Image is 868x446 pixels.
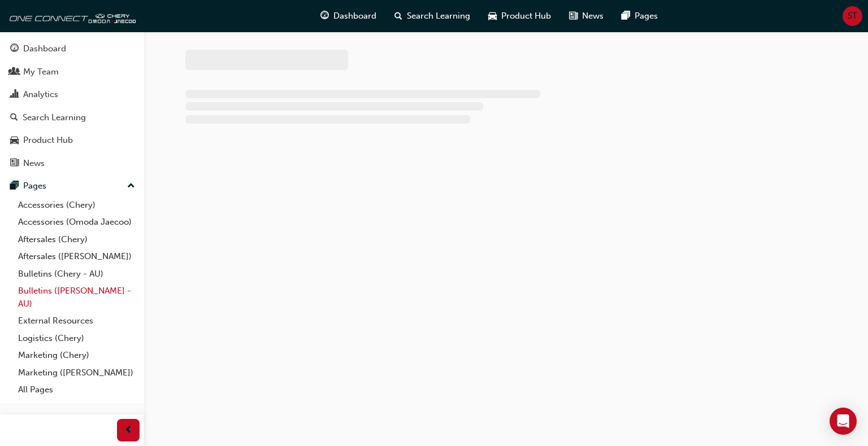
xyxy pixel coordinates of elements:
[23,134,73,147] div: Product Hub
[488,9,497,23] span: car-icon
[5,107,140,128] a: Search Learning
[830,408,857,435] div: Open Intercom Messenger
[320,9,329,23] span: guage-icon
[23,111,86,124] div: Search Learning
[479,5,560,28] a: car-iconProduct Hub
[14,196,140,214] a: Accessories (Chery)
[569,9,578,23] span: news-icon
[14,381,140,399] a: All Pages
[14,265,140,283] a: Bulletins (Chery - AU)
[10,159,19,169] span: news-icon
[127,179,135,194] span: up-icon
[14,231,140,248] a: Aftersales (Chery)
[124,423,133,438] span: prev-icon
[848,10,857,23] span: ST
[10,90,19,100] span: chart-icon
[10,44,19,54] span: guage-icon
[582,10,604,23] span: News
[23,42,66,55] div: Dashboard
[23,88,58,101] div: Analytics
[613,5,667,28] a: pages-iconPages
[23,157,45,170] div: News
[622,9,630,23] span: pages-icon
[843,6,862,26] button: ST
[5,38,140,59] a: Dashboard
[10,135,19,146] span: car-icon
[394,9,402,23] span: search-icon
[14,347,140,364] a: Marketing (Chery)
[5,176,140,196] button: Pages
[14,364,140,382] a: Marketing ([PERSON_NAME])
[23,65,59,78] div: My Team
[407,10,470,23] span: Search Learning
[311,5,385,28] a: guage-iconDashboard
[5,130,140,151] a: Product Hub
[560,5,613,28] a: news-iconNews
[635,10,658,23] span: Pages
[5,62,140,82] a: My Team
[10,181,19,191] span: pages-icon
[385,5,479,28] a: search-iconSearch Learning
[10,67,19,77] span: people-icon
[333,10,376,23] span: Dashboard
[6,5,136,27] img: oneconnect
[5,36,140,176] button: DashboardMy TeamAnalyticsSearch LearningProduct HubNews
[5,153,140,174] a: News
[14,330,140,347] a: Logistics (Chery)
[14,213,140,231] a: Accessories (Omoda Jaecoo)
[14,282,140,312] a: Bulletins ([PERSON_NAME] - AU)
[5,84,140,105] a: Analytics
[501,10,551,23] span: Product Hub
[10,113,18,123] span: search-icon
[23,180,46,193] div: Pages
[14,312,140,330] a: External Resources
[14,248,140,265] a: Aftersales ([PERSON_NAME])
